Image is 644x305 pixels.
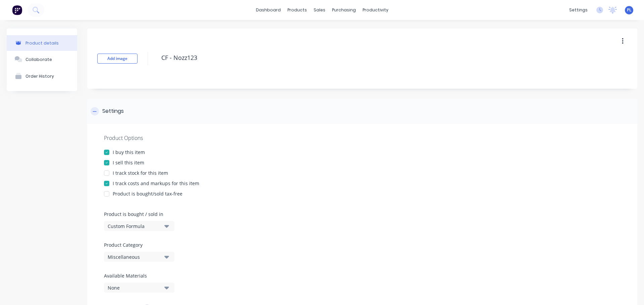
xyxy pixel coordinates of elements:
[104,272,174,279] label: Available Materials
[97,54,138,64] button: Add image
[7,51,77,68] button: Collaborate
[359,5,392,15] div: productivity
[108,223,161,230] div: Custom Formula
[7,68,77,84] button: Order History
[104,211,171,218] label: Product is bought / sold in
[12,5,22,15] img: Factory
[108,284,161,291] div: None
[113,159,144,166] div: I sell this item
[25,74,54,79] div: Order History
[104,252,174,262] button: Miscellaneous
[108,253,161,260] div: Miscellaneous
[253,5,284,15] a: dashboard
[329,5,359,15] div: purchasing
[113,190,182,197] div: Product is bought/sold tax-free
[104,134,621,142] div: Product Options
[158,50,582,66] textarea: CF - Nozz123
[113,169,168,176] div: I track stock for this item
[102,107,124,116] div: Settings
[104,241,171,248] label: Product Category
[25,41,59,46] div: Product details
[566,5,591,15] div: settings
[284,5,310,15] div: products
[25,57,52,62] div: Collaborate
[113,149,145,156] div: I buy this item
[113,180,199,187] div: I track costs and markups for this item
[104,221,174,231] button: Custom Formula
[310,5,329,15] div: sales
[7,35,77,51] button: Product details
[104,283,174,293] button: None
[627,7,632,13] span: PL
